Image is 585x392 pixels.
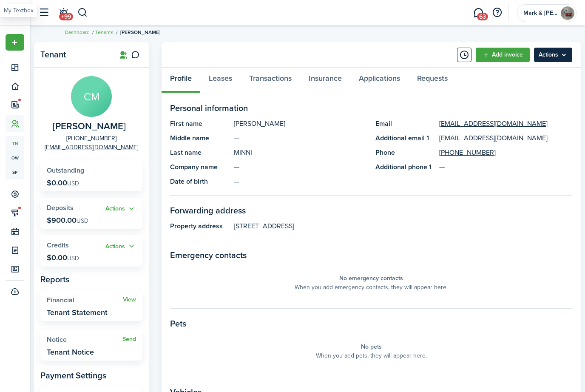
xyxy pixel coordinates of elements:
a: sp [6,165,24,179]
button: Actions [105,241,136,251]
a: View [123,296,136,303]
panel-main-subtitle: Reports [40,273,142,286]
button: Timeline [457,48,471,62]
span: USD [77,216,88,225]
p: $900.00 [47,216,88,224]
avatar-text: CM [71,76,112,117]
a: tn [6,136,24,151]
span: 63 [477,13,488,20]
panel-main-placeholder-description: When you add emergency contacts, they will appear here. [295,283,448,292]
widget-stats-title: Notice [47,336,122,344]
panel-main-title: Additional email 1 [375,133,435,143]
a: ow [6,151,24,165]
panel-main-title: Property address [170,221,230,231]
panel-main-placeholder-title: No emergency contacts [339,274,403,283]
span: CHRIS MINNI [53,121,126,132]
span: Credits [47,240,69,250]
panel-main-section-title: Forwarding address [170,204,572,217]
panel-main-description: MINNI [234,148,367,158]
panel-main-section-title: Personal information [170,102,572,114]
button: Open sidebar [36,5,52,21]
panel-main-description: [STREET_ADDRESS] [234,221,572,231]
panel-main-placeholder-title: No pets [361,342,382,351]
button: Open resource center [490,6,504,20]
panel-main-description: [PERSON_NAME] [234,119,367,129]
panel-main-subtitle: Payment Settings [40,369,142,382]
img: TenantCloud [8,9,20,17]
p: $0.00 [47,179,79,187]
a: Send [122,336,136,343]
panel-main-title: Tenant [40,50,108,60]
panel-main-title: Email [375,119,435,129]
button: Open menu [105,241,136,251]
panel-main-description: — [234,162,367,172]
span: USD [67,254,79,263]
panel-main-placeholder-description: When you add pets, they will appear here. [316,351,427,360]
button: Open menu [105,204,136,214]
menu-btn: Actions [534,48,572,62]
panel-main-section-title: Pets [170,317,572,330]
a: [EMAIL_ADDRESS][DOMAIN_NAME] [439,119,548,129]
panel-main-title: First name [170,119,230,129]
panel-main-description: — [234,176,367,187]
a: Add invoice [476,48,530,62]
a: Leases [200,68,241,93]
span: +99 [59,13,73,20]
panel-main-title: Phone [375,148,435,158]
a: Notifications [55,2,71,24]
panel-main-title: Middle name [170,133,230,143]
a: [PHONE_NUMBER] [66,134,116,143]
button: Open menu [534,48,572,62]
panel-main-description: — [234,133,367,143]
a: [EMAIL_ADDRESS][DOMAIN_NAME] [439,133,548,143]
span: Outstanding [47,165,84,175]
a: Insurance [300,68,350,93]
p: $0.00 [47,253,79,262]
span: USD [67,179,79,188]
button: Open menu [6,34,24,51]
widget-stats-description: Tenant Statement [47,308,108,317]
a: [PHONE_NUMBER] [439,148,496,158]
img: Mark & Marilyn Corp. [561,6,574,20]
panel-main-title: Additional phone 1 [375,162,435,172]
widget-stats-description: Tenant Notice [47,348,94,356]
span: [PERSON_NAME] [120,28,160,36]
panel-main-title: Date of birth [170,176,230,187]
span: Mark & Marilyn Corp. [523,10,557,16]
span: Deposits [47,203,74,213]
a: Requests [409,68,456,93]
a: [EMAIL_ADDRESS][DOMAIN_NAME] [45,143,138,152]
a: Transactions [241,68,300,93]
a: Applications [350,68,409,93]
button: Search [77,6,88,20]
panel-main-title: Company name [170,162,230,172]
panel-main-title: Last name [170,148,230,158]
widget-stats-title: Financial [47,296,123,304]
a: Dashboard [65,28,90,36]
a: Messaging [470,2,486,24]
button: Actions [105,204,136,214]
a: Tenants [95,28,114,36]
panel-main-section-title: Emergency contacts [170,249,572,261]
